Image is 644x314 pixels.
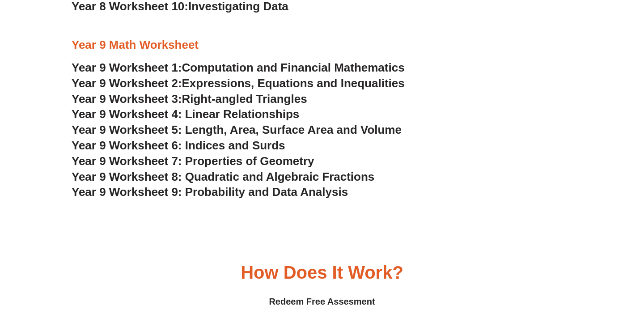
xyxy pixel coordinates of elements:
span: Year 9 Worksheet 2: [72,76,182,90]
a: Year 9 Worksheet 7: Properties of Geometry [72,154,314,168]
h4: Redeem Free Assesment [32,295,612,309]
span: Expressions, Equations and Inequalities [182,76,405,90]
a: Year 9 Worksheet 4: Linear Relationships [72,107,299,121]
iframe: Chat Widget [599,271,644,314]
a: Year 9 Worksheet 9: Probability and Data Analysis [72,185,348,199]
span: Year 9 Worksheet 3: [72,92,182,106]
span: Year 9 Worksheet 1: [72,61,182,74]
a: Year 9 Worksheet 6: Indices and Surds [72,139,285,152]
a: Year 9 Worksheet 3:Right-angled Triangles [72,92,307,106]
h3: Year 9 Math Worksheet [72,38,572,53]
span: Computation and Financial Mathematics [182,61,405,74]
a: Year 9 Worksheet 5: Length, Area, Surface Area and Volume [72,123,402,136]
h3: How Does it Work? [241,263,403,281]
span: Right-angled Triangles [182,92,307,106]
a: Year 9 Worksheet 1:Computation and Financial Mathematics [72,61,405,74]
a: Year 9 Worksheet 8: Quadratic and Algebraic Fractions [72,170,374,183]
a: Year 9 Worksheet 2:Expressions, Equations and Inequalities [72,76,405,90]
